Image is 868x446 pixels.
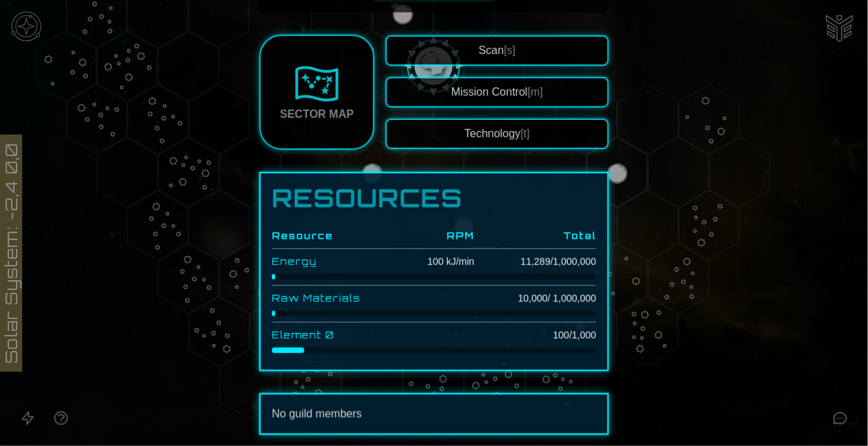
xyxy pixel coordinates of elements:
td: Energy [272,249,397,275]
td: Raw Materials [272,286,397,311]
h1: Resources [272,185,596,212]
th: Resource [272,223,397,249]
th: RPM [397,223,474,249]
td: 100 / 1,000 [474,323,596,348]
td: Element 0 [272,323,397,348]
span: [s] [504,44,516,56]
span: [t] [521,128,530,139]
span: Scan [478,44,515,56]
button: Mission Control[m] [385,77,609,108]
button: Technology[t] [385,119,609,149]
button: Scan[s] [385,35,609,66]
img: Sector [295,62,339,106]
span: [m] [528,86,543,98]
div: No guild members [272,406,596,422]
div: Sector Map [280,106,354,123]
a: Sector Map [259,35,374,150]
th: Total [474,223,596,249]
td: 100 kJ/min [397,249,474,275]
td: 11,289 / 1,000,000 [474,249,596,275]
td: 10,000 / 1,000,000 [474,286,596,311]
